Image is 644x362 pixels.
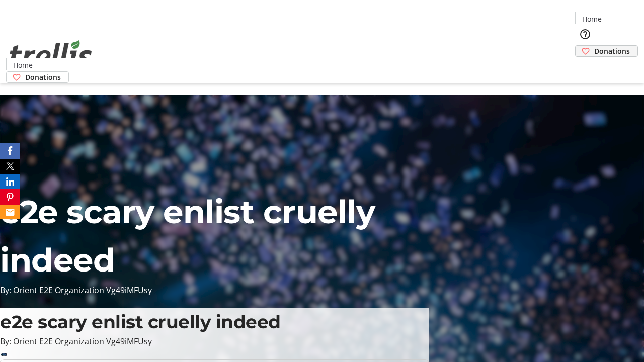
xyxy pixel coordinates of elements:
a: Home [7,60,39,70]
a: Donations [6,71,69,83]
img: Orient E2E Organization Vg49iMFUsy's Logo [6,29,96,79]
span: Donations [594,46,630,56]
a: Home [576,14,608,24]
button: Help [575,24,595,44]
a: Donations [575,45,638,57]
span: Donations [25,72,61,82]
button: Cart [575,57,595,77]
span: Home [13,60,33,70]
span: Home [582,14,602,24]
